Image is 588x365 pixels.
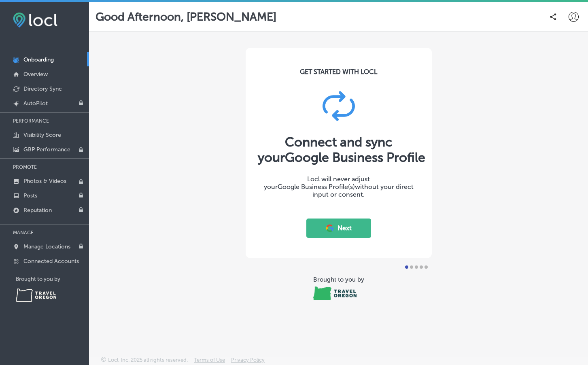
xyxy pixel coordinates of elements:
[300,68,377,76] div: GET STARTED WITH LOCL
[285,150,425,165] span: Google Business Profile
[23,192,37,199] p: Posts
[108,357,188,363] p: Locl, Inc. 2025 all rights reserved.
[23,207,52,214] p: Reputation
[23,85,62,92] p: Directory Sync
[23,132,61,138] p: Visibility Score
[23,71,48,78] p: Overview
[13,13,57,28] img: fda3e92497d09a02dc62c9cd864e3231.png
[23,56,54,63] p: Onboarding
[23,100,48,107] p: AutoPilot
[16,276,89,282] p: Brought to you by
[16,289,56,302] img: Travel Oregon
[23,178,66,185] p: Photos & Videos
[23,243,70,250] p: Manage Locations
[23,258,79,265] p: Connected Accounts
[258,175,420,198] div: Locl will never adjust your without your direct input or consent.
[258,134,420,165] div: Connect and sync your
[23,146,70,153] p: GBP Performance
[306,219,371,238] button: Next
[313,276,364,283] div: Brought to you by
[96,10,276,23] p: Good Afternoon, [PERSON_NAME]
[313,286,357,301] img: Travel Oregon
[278,183,355,191] span: Google Business Profile(s)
